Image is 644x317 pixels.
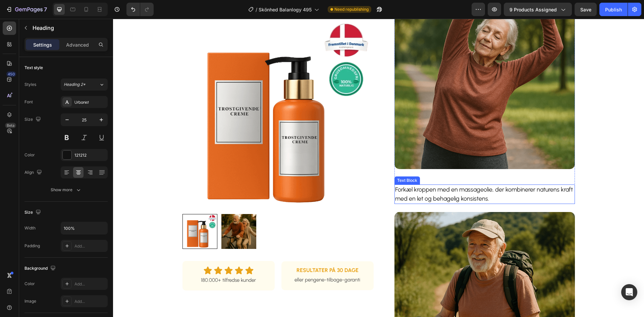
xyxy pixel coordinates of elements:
div: Background [24,264,57,273]
div: Publish [605,6,622,13]
span: Heading 2* [64,82,86,88]
p: Advanced [66,41,89,48]
div: Color [24,281,35,287]
div: Undo/Redo [126,3,154,16]
div: Beta [5,123,16,128]
div: Width [24,225,36,231]
div: Add... [74,281,106,287]
p: Forkæl kroppen med en massageolie, der kombinerer naturens kraft med en let og behagelig konsistens. [282,166,461,184]
span: Skönhed Balanlogy 495 [259,6,312,13]
div: Styles [24,82,36,88]
input: Auto [61,222,107,234]
iframe: Design area [113,19,644,317]
div: Add... [74,299,106,305]
span: Save [580,7,591,12]
div: Add... [74,243,106,249]
button: Publish [599,3,628,16]
div: Font [24,99,33,105]
p: eller pengene-tilbage-garanti [179,257,250,266]
div: Open Intercom Messenger [621,284,637,300]
div: Size [24,115,42,124]
div: Padding [24,243,40,249]
button: Show more [24,184,108,196]
div: Size [24,208,42,217]
div: Align [24,168,43,177]
button: 9 products assigned [504,3,572,16]
div: Urbanist [74,99,106,105]
div: Color [24,152,35,158]
button: Save [575,3,597,16]
button: 7 [3,3,50,16]
button: Heading 2* [61,78,108,91]
span: 9 products assigned [509,6,557,13]
h2: RESULTATER PÅ 30 DAGE [178,248,251,256]
p: Settings [33,41,52,48]
div: Image [24,298,36,304]
p: 7 [44,5,47,13]
div: Text style [24,65,43,71]
p: Heading [33,24,105,32]
div: 121212 [74,152,106,158]
div: Show more [51,187,82,193]
span: Need republishing [334,6,369,12]
div: Text Block [283,159,306,165]
span: / [256,6,257,13]
div: 450 [6,71,16,77]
